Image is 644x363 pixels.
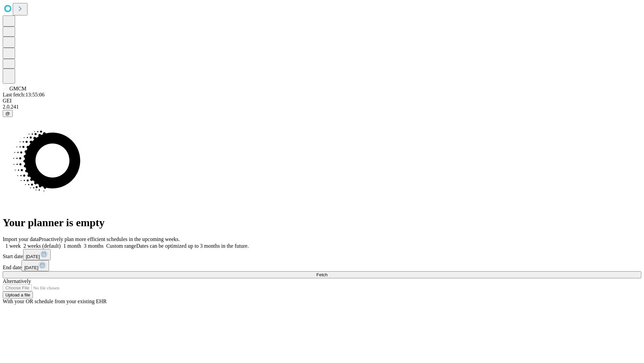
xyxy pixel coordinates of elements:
[21,260,49,271] button: [DATE]
[3,260,641,271] div: End date
[316,272,327,277] span: Fetch
[5,243,21,249] span: 1 week
[39,236,180,242] span: Proactively plan more efficient schedules in the upcoming weeks.
[63,243,81,249] span: 1 month
[136,243,249,249] span: Dates can be optimized up to 3 months in the future.
[3,291,33,298] button: Upload a file
[23,249,51,260] button: [DATE]
[23,243,61,249] span: 2 weeks (default)
[3,271,641,278] button: Fetch
[26,254,40,259] span: [DATE]
[24,265,38,270] span: [DATE]
[5,111,10,116] span: @
[3,92,45,97] span: Last fetch: 13:55:06
[106,243,136,249] span: Custom range
[3,278,31,284] span: Alternatively
[3,98,641,104] div: GEI
[3,236,39,242] span: Import your data
[9,86,26,91] span: GMCM
[3,216,641,229] h1: Your planner is empty
[3,249,641,260] div: Start date
[3,110,13,117] button: @
[3,298,107,304] span: With your OR schedule from your existing EHR
[84,243,104,249] span: 3 months
[3,104,641,110] div: 2.0.241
